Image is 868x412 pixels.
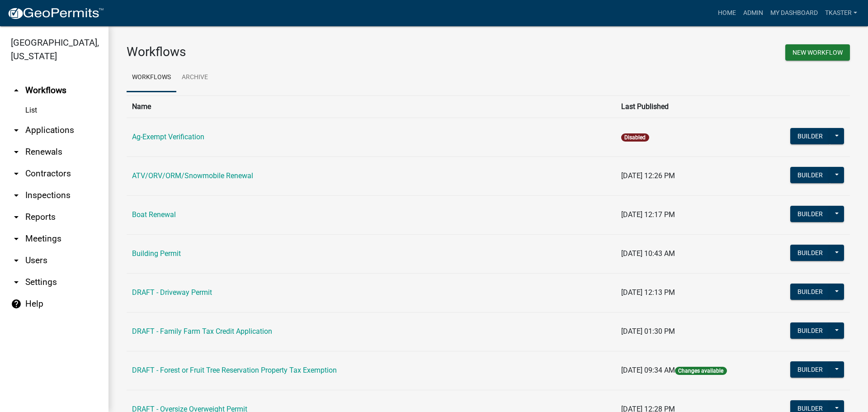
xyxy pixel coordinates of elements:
span: Disabled [621,133,649,142]
span: [DATE] 12:17 PM [621,210,675,219]
i: arrow_drop_down [11,212,22,223]
i: arrow_drop_down [11,190,22,201]
button: Builder [790,284,830,300]
span: [DATE] 01:30 PM [621,327,675,336]
i: arrow_drop_down [11,125,22,136]
a: Archive [176,63,213,92]
i: arrow_drop_up [11,85,22,96]
a: Ag-Exempt Verification [132,133,204,141]
i: arrow_drop_down [11,233,22,244]
button: Builder [790,206,830,222]
button: New Workflow [785,44,850,61]
i: arrow_drop_down [11,277,22,288]
th: Last Published [616,95,765,118]
i: arrow_drop_down [11,255,22,266]
button: Builder [790,128,830,144]
a: My Dashboard [767,5,821,22]
button: Builder [790,167,830,183]
a: DRAFT - Driveway Permit [132,288,212,297]
button: Builder [790,245,830,261]
h3: Workflows [127,44,481,60]
span: Changes available [675,367,726,375]
a: Building Permit [132,249,181,258]
a: Workflows [127,63,176,92]
i: arrow_drop_down [11,168,22,179]
i: arrow_drop_down [11,147,22,157]
i: help [11,298,22,309]
button: Builder [790,361,830,378]
span: [DATE] 12:26 PM [621,171,675,180]
a: ATV/ORV/ORM/Snowmobile Renewal [132,171,253,180]
th: Name [127,95,616,118]
span: [DATE] 12:13 PM [621,288,675,297]
a: Tkaster [821,5,861,22]
span: [DATE] 09:34 AM [621,366,675,374]
a: Admin [740,5,767,22]
a: Boat Renewal [132,210,176,219]
a: Home [714,5,740,22]
a: DRAFT - Family Farm Tax Credit Application [132,327,272,336]
span: [DATE] 10:43 AM [621,249,675,258]
a: DRAFT - Forest or Fruit Tree Reservation Property Tax Exemption [132,366,337,374]
button: Builder [790,322,830,339]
